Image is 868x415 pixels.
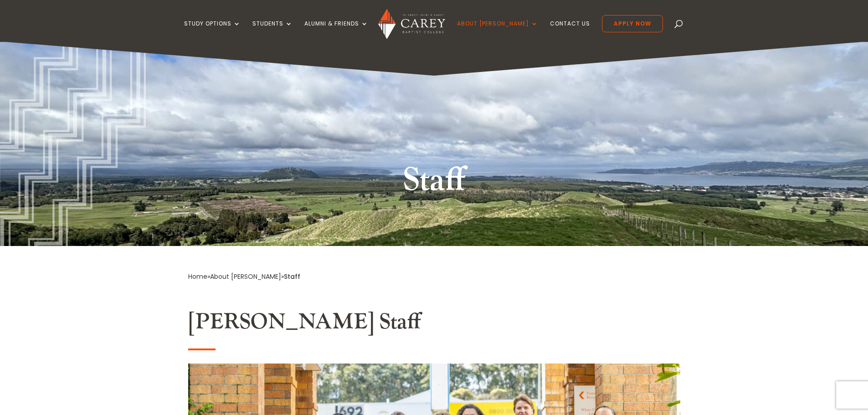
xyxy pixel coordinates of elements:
a: About [PERSON_NAME] [457,20,538,42]
a: About [PERSON_NAME] [210,272,281,281]
h2: [PERSON_NAME] Staff [188,309,680,340]
h1: Staff [263,159,605,206]
img: Carey Baptist College [378,9,445,39]
a: Home [188,272,207,281]
a: Students [252,20,293,42]
a: Study Options [184,20,241,42]
a: Apply Now [602,15,663,32]
span: Staff [284,272,300,281]
span: » » [188,272,300,281]
a: Alumni & Friends [304,20,368,42]
a: Contact Us [550,20,590,42]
